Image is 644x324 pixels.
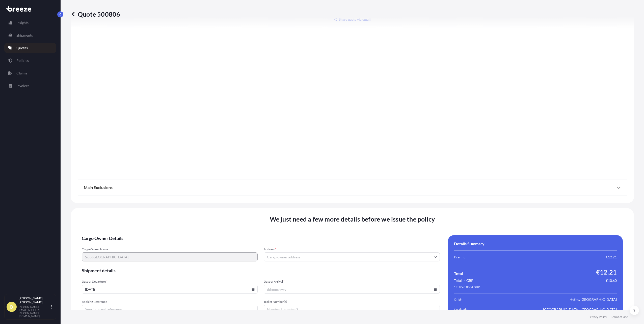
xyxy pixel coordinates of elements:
span: Origin [454,297,482,302]
span: Details Summary [454,241,485,246]
a: Invoices [4,81,56,91]
span: Cargo Owner Details [82,235,440,241]
span: We just need a few more details before we issue the policy [270,215,435,223]
span: B [10,304,13,309]
p: Claims [16,71,27,76]
p: Invoices [16,83,29,88]
span: Shipment details [82,267,440,274]
span: €12.21 [596,268,617,276]
a: Claims [4,68,56,78]
span: Destination [454,307,482,312]
span: €12.21 [606,255,617,260]
span: Booking Reference [82,300,258,304]
p: Quotes [16,45,28,50]
p: Policies [16,58,29,63]
input: Number1, number2,... [264,305,440,314]
span: Trailer Number(s) [264,300,440,304]
p: Shipments [16,33,33,38]
a: Terms of Use [611,315,628,319]
a: Policies [4,56,56,66]
p: [PERSON_NAME] [PERSON_NAME] [19,296,50,304]
input: dd/mm/yyyy [82,285,258,294]
span: Main Exclusions [84,185,113,190]
span: 1 EUR = 0.8684 GBP [454,285,480,289]
input: Your internal reference [82,305,258,314]
span: Total in GBP [454,278,473,283]
div: Main Exclusions [84,181,621,194]
p: Quote 500806 [71,10,120,18]
a: Quotes [4,43,56,53]
span: Date of Departure [82,280,258,284]
span: Total [454,271,463,276]
span: Cargo Owner Name [82,247,258,251]
p: [PERSON_NAME][EMAIL_ADDRESS][PERSON_NAME][DOMAIN_NAME] [19,305,50,317]
input: Cargo owner address [264,252,440,261]
a: Shipments [4,30,56,40]
span: £10.60 [606,278,617,283]
span: Hythe, [GEOGRAPHIC_DATA] [570,297,617,302]
span: [GEOGRAPHIC_DATA], [GEOGRAPHIC_DATA] [543,307,617,312]
span: Date of Arrival [264,280,440,284]
a: Privacy Policy [588,315,607,319]
p: Insights [16,20,29,25]
span: Premium [454,255,469,260]
a: Insights [4,18,56,28]
input: dd/mm/yyyy [264,285,440,294]
span: Address [264,247,440,251]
